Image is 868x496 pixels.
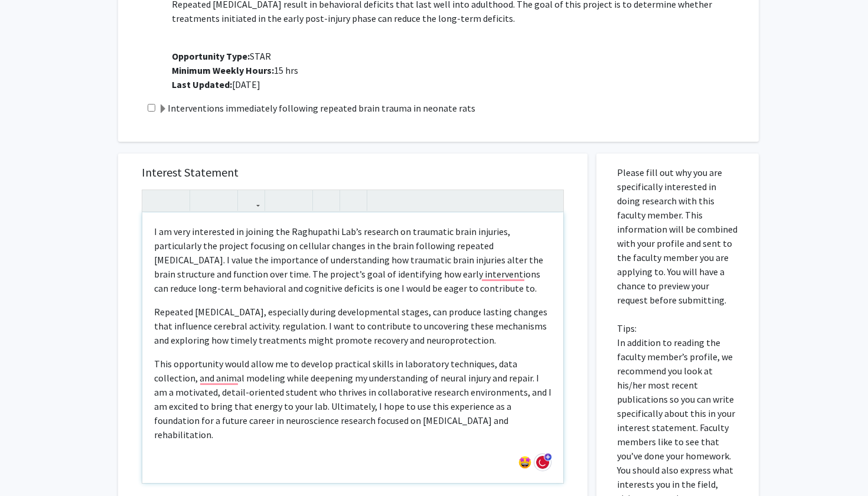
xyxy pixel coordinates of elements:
[172,50,250,62] b: Opportunity Type:
[193,190,214,211] button: Superscript
[154,357,552,442] p: This opportunity would allow me to develop practical skills in laboratory techniques, data collec...
[172,79,232,90] b: Last Updated:
[9,443,50,487] iframe: Chat
[154,305,552,347] p: Repeated [MEDICAL_DATA], especially during developmental stages, can produce lasting changes that...
[172,79,260,90] span: [DATE]
[241,190,262,211] button: Link
[172,50,271,62] span: STAR
[289,190,309,211] button: Ordered list
[142,165,564,180] h5: Interest Statement
[214,190,234,211] button: Subscript
[316,190,337,211] button: Remove format
[142,213,563,483] div: Note to users with screen readers: Please press Alt+0 or Option+0 to deactivate our accessibility...
[158,101,475,115] label: Interventions immediately following repeated brain trauma in neonate rats
[166,190,187,211] button: Emphasis (Ctrl + I)
[172,64,298,76] span: 15 hrs
[154,224,552,295] p: I am very interested in joining the Raghupathi Lab’s research on traumatic brain injuries, partic...
[172,64,274,76] b: Minimum Weekly Hours:
[145,190,166,211] button: Strong (Ctrl + B)
[540,190,560,211] button: Fullscreen
[343,190,364,211] button: Insert horizontal rule
[268,190,289,211] button: Unordered list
